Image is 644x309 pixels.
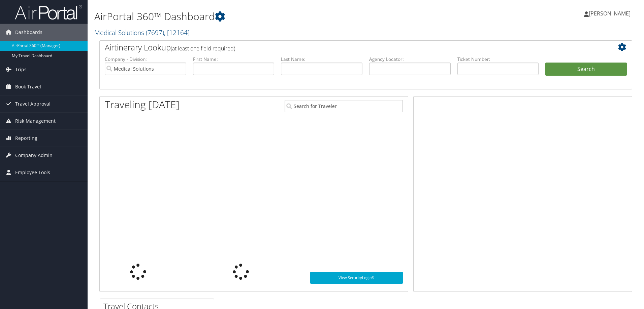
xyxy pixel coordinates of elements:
[15,113,56,129] span: Risk Management
[310,272,403,284] a: View SecurityLogic®
[15,164,50,181] span: Employee Tools
[285,100,403,112] input: Search for Traveler
[589,10,631,17] span: [PERSON_NAME]
[545,63,627,76] button: Search
[281,56,362,63] label: Last Name:
[105,98,180,112] h1: Traveling [DATE]
[94,9,456,24] h1: AirPortal 360™ Dashboard
[171,45,235,52] span: (at least one field required)
[146,28,164,37] span: ( 7697 )
[15,4,82,20] img: airportal-logo.png
[369,56,451,63] label: Agency Locator:
[105,42,582,53] h2: Airtinerary Lookup
[15,78,41,95] span: Book Travel
[105,56,186,63] label: Company - Division:
[193,56,275,63] label: First Name:
[15,147,53,164] span: Company Admin
[15,61,27,78] span: Trips
[15,95,51,112] span: Travel Approval
[15,130,37,147] span: Reporting
[94,28,190,37] a: Medical Solutions
[164,28,190,37] span: , [ 12164 ]
[584,3,637,24] a: [PERSON_NAME]
[457,56,539,63] label: Ticket Number:
[15,24,42,41] span: Dashboards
